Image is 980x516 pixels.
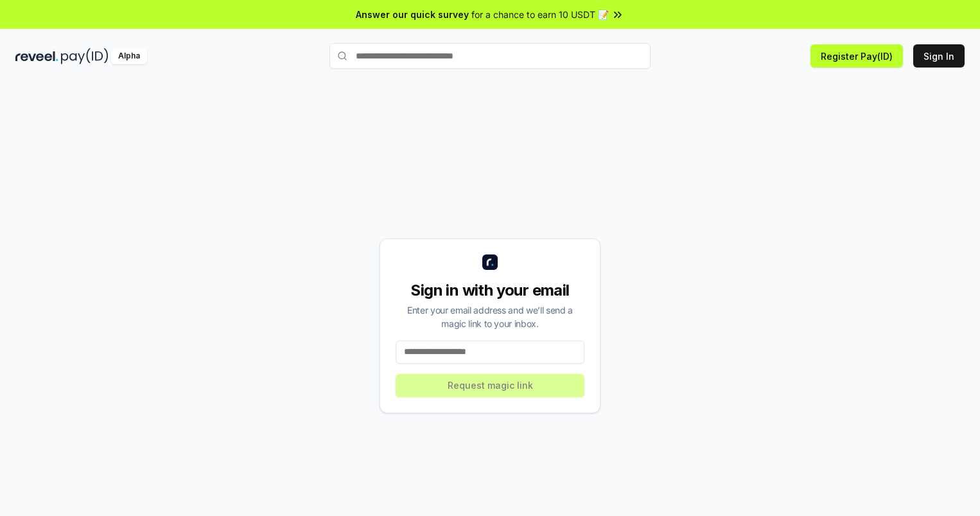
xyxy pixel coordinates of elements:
span: Answer our quick survey [356,8,469,21]
img: logo_small [482,254,498,270]
img: pay_id [61,48,109,64]
button: Sign In [913,44,965,67]
img: reveel_dark [15,48,58,64]
div: Sign in with your email [396,280,584,301]
div: Alpha [111,48,147,64]
button: Register Pay(ID) [810,44,903,67]
span: for a chance to earn 10 USDT 📝 [471,8,609,21]
div: Enter your email address and we’ll send a magic link to your inbox. [396,303,584,330]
